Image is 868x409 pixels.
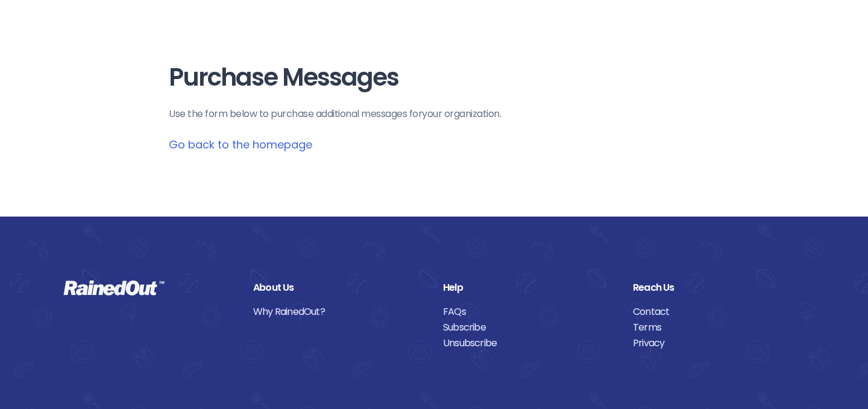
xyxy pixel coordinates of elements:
a: Why RainedOut? [253,304,425,320]
div: About Us [253,280,425,296]
a: FAQs [443,304,615,320]
h1: Purchase Messages [169,64,699,91]
p: Use the form below to purchase additional messages for your organization . [169,107,699,121]
div: Help [443,280,615,296]
a: Unsubscribe [443,335,615,351]
div: Reach Us [633,280,805,296]
a: Go back to the homepage [169,137,312,152]
a: Contact [633,304,805,320]
a: Terms [633,320,805,335]
a: Subscribe [443,320,615,335]
a: Privacy [633,335,805,351]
